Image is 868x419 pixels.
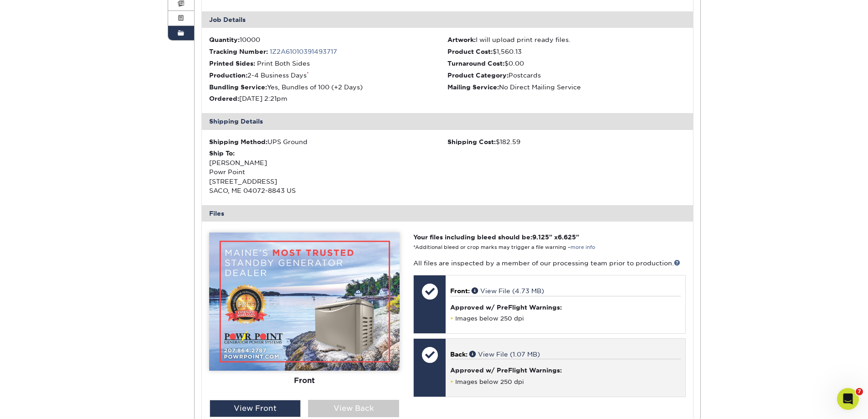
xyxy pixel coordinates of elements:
strong: Tracking Number: [209,48,268,55]
div: $182.59 [447,137,686,146]
li: $1,560.13 [447,47,686,56]
div: UPS Ground [209,137,447,146]
div: View Front [210,400,301,417]
li: Images below 250 dpi [450,315,680,322]
li: Postcards [447,71,686,80]
p: All files are inspected by a member of our processing team prior to production. [413,259,685,268]
strong: Mailing Service: [447,83,499,91]
span: Back: [450,351,467,358]
li: No Direct Mailing Service [447,83,686,92]
h4: Approved w/ PreFlight Warnings: [450,304,680,311]
li: $0.00 [447,59,686,68]
strong: Printed Sides: [209,60,255,67]
a: View File (1.07 MB) [469,351,540,358]
li: [DATE] 2:21pm [209,94,447,103]
div: View Back [308,400,399,417]
strong: Your files including bleed should be: " x " [413,233,579,241]
li: Yes, Bundles of 100 (+2 Days) [209,83,447,92]
span: 9.125 [532,233,549,241]
a: more info [570,244,595,250]
a: 1Z2A61010391493717 [270,48,337,55]
li: 2-4 Business Days [209,71,447,80]
div: Job Details [202,11,693,28]
iframe: Intercom live chat [837,388,859,410]
div: Front [209,371,400,391]
strong: Turnaround Cost: [447,60,504,67]
strong: Production: [209,72,247,79]
iframe: Google Customer Reviews [2,391,77,416]
h4: Approved w/ PreFlight Warnings: [450,367,680,374]
a: View File (4.73 MB) [472,287,544,295]
strong: Artwork: [447,36,476,43]
strong: Ordered: [209,95,239,102]
strong: Bundling Service: [209,83,267,91]
strong: Ship To: [209,150,235,157]
li: I will upload print ready files. [447,35,686,44]
li: Images below 250 dpi [450,378,680,386]
strong: Shipping Method: [209,138,267,145]
span: Front: [450,287,470,295]
strong: Product Category: [447,72,508,79]
li: 10000 [209,35,447,44]
span: 6.625 [558,233,576,241]
div: [PERSON_NAME] Powr Point [STREET_ADDRESS] SACO, ME 04072-8843 US [209,149,447,195]
small: *Additional bleed or crop marks may trigger a file warning – [413,244,595,250]
span: 7 [856,388,863,395]
strong: Quantity: [209,36,240,43]
strong: Shipping Cost: [447,138,496,145]
div: Files [202,205,693,222]
div: Shipping Details [202,113,693,129]
span: Print Both Sides [257,60,310,67]
strong: Product Cost: [447,48,493,55]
